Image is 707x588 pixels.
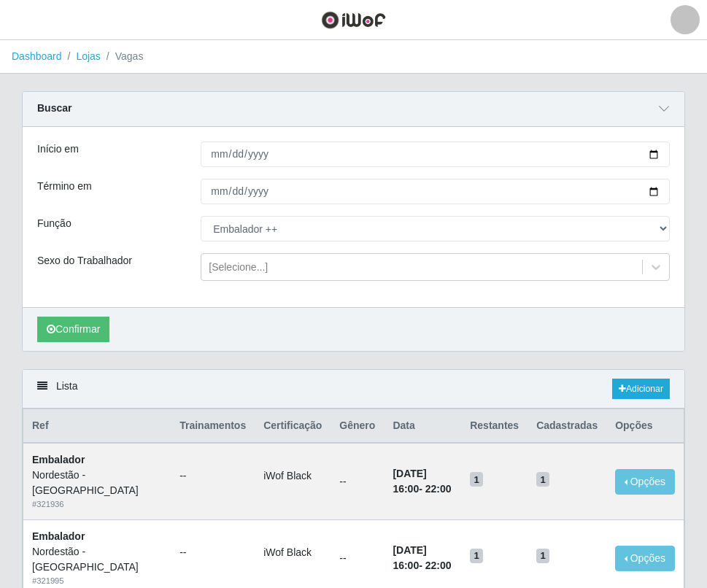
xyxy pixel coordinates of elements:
label: Função [37,216,72,231]
span: 1 [470,549,483,563]
div: [Selecione...] [209,260,268,275]
th: Gênero [331,409,384,444]
div: Lista [23,370,684,409]
strong: Embalador [32,530,85,542]
label: Início em [37,142,79,157]
th: Restantes [461,409,528,444]
th: Certificação [255,409,331,444]
label: Sexo do Trabalhador [37,253,132,268]
td: -- [331,443,384,519]
span: 1 [470,472,483,487]
span: 1 [536,472,549,487]
li: iWof Black [263,545,322,560]
div: Nordestão - [GEOGRAPHIC_DATA] [32,544,162,575]
strong: Buscar [37,102,72,114]
li: iWof Black [263,468,322,484]
th: Data [384,409,461,444]
a: Dashboard [12,50,62,62]
th: Ref [23,409,171,444]
time: 22:00 [425,560,452,571]
th: Trainamentos [171,409,255,444]
th: Cadastradas [528,409,606,444]
li: Vagas [101,49,144,64]
div: Nordestão - [GEOGRAPHIC_DATA] [32,468,162,498]
ul: -- [179,545,246,560]
label: Término em [37,179,92,194]
time: [DATE] 16:00 [393,544,426,571]
time: 22:00 [425,483,452,495]
ul: -- [179,468,246,484]
input: 00/00/0000 [201,179,670,204]
div: # 321995 [32,575,162,587]
th: Opções [606,409,684,444]
img: CoreUI Logo [321,11,386,29]
strong: - [393,468,451,495]
strong: - [393,544,451,571]
button: Opções [615,469,675,495]
button: Confirmar [37,317,109,342]
span: 1 [536,549,549,563]
strong: Embalador [32,454,85,465]
div: # 321936 [32,498,162,511]
time: [DATE] 16:00 [393,468,426,495]
a: Lojas [76,50,100,62]
a: Adicionar [612,379,670,399]
input: 00/00/0000 [201,142,670,167]
button: Opções [615,546,675,571]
